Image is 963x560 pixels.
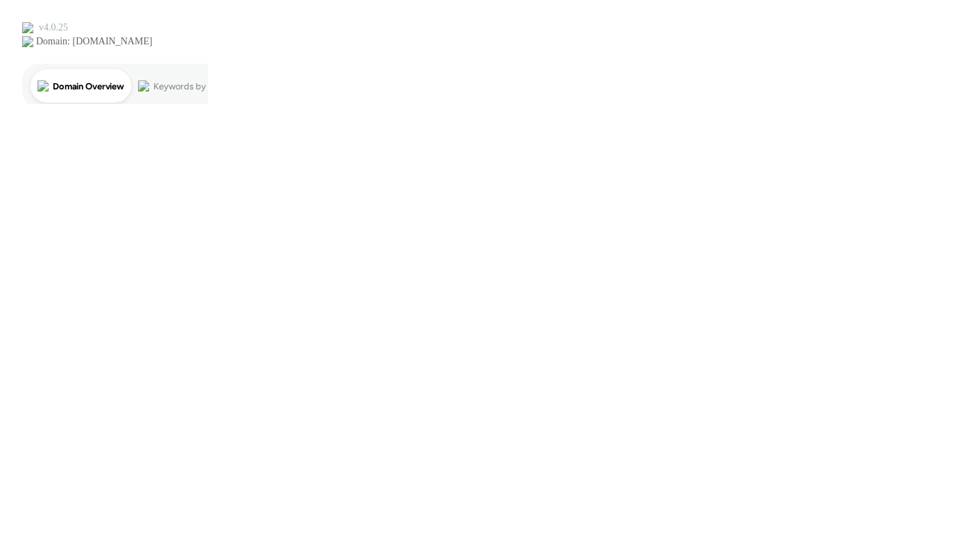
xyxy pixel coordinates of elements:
[22,36,33,47] img: website_grey.svg
[153,82,234,91] div: Keywords by Traffic
[36,36,153,47] div: Domain: [DOMAIN_NAME]
[53,82,124,91] div: Domain Overview
[22,22,33,33] img: logo_orange.svg
[138,80,149,91] img: tab_keywords_by_traffic_grey.svg
[37,80,49,91] img: tab_domain_overview_orange.svg
[39,22,68,33] div: v 4.0.25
